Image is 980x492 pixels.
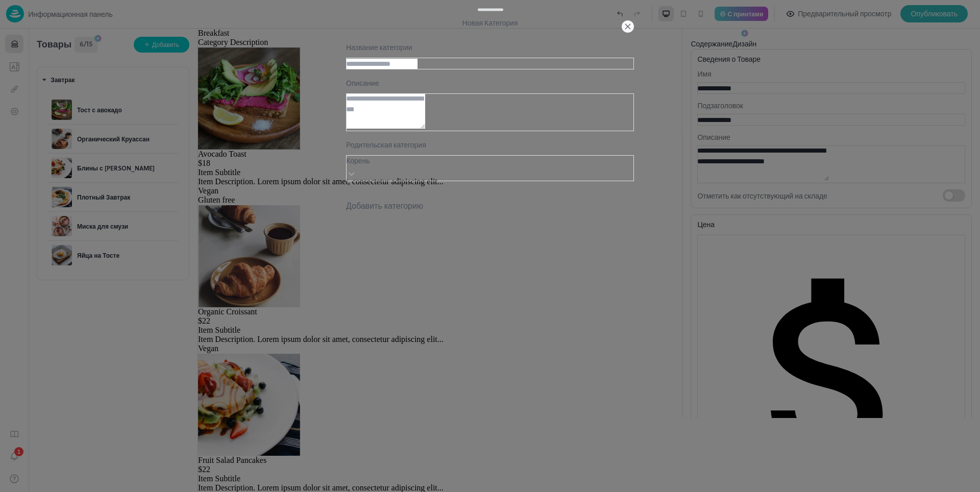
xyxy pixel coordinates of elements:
ya-tr-span: Новая Категория [462,17,518,28]
ya-tr-span: Название категории [346,42,412,53]
ya-tr-span: Описание [346,78,379,88]
ya-tr-span: Корень [346,155,370,166]
button: Добавить категорию [346,200,423,212]
div: Корень [346,155,634,166]
ya-tr-span: Родительская категория [346,139,426,150]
